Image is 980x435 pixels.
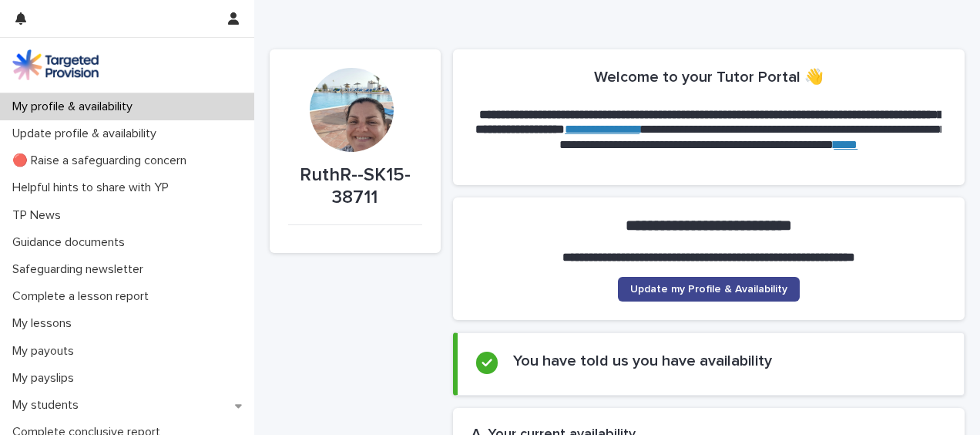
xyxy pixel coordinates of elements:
[6,289,161,304] p: Complete a lesson report
[12,49,99,80] img: M5nRWzHhSzIhMunXDL62
[6,316,84,331] p: My lessons
[288,164,422,209] p: RuthR--SK15-38711
[6,180,181,195] p: Helpful hints to share with YP
[630,284,787,295] span: Update my Profile & Availability
[6,126,169,141] p: Update profile & availability
[6,262,156,277] p: Safeguarding newsletter
[513,352,772,370] h2: You have told us you have availability
[6,398,91,413] p: My students
[6,153,199,168] p: 🔴 Raise a safeguarding concern
[594,68,824,86] h2: Welcome to your Tutor Portal 👋
[618,277,800,302] a: Update my Profile & Availability
[6,371,86,386] p: My payslips
[6,344,86,359] p: My payouts
[6,208,73,223] p: TP News
[6,99,145,114] p: My profile & availability
[6,235,137,250] p: Guidance documents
